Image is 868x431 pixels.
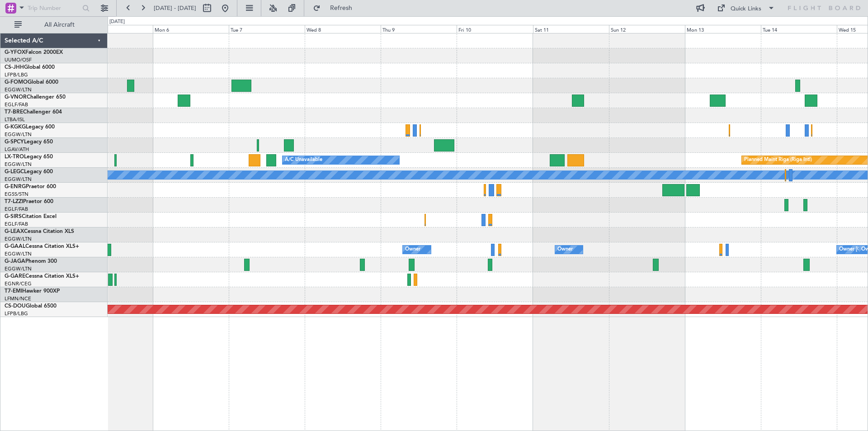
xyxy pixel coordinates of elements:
a: EGGW/LTN [5,131,32,138]
span: T7-EMI [5,289,22,294]
a: CS-DOUGlobal 6500 [5,303,57,309]
a: EGGW/LTN [5,176,32,183]
span: CS-DOU [5,303,26,309]
span: All Aircraft [24,22,95,28]
a: LX-TROLegacy 650 [5,154,53,160]
a: EGGW/LTN [5,161,32,168]
a: T7-EMIHawker 900XP [5,289,60,294]
a: CS-JHHGlobal 6000 [5,65,55,70]
a: G-FOMOGlobal 6000 [5,80,58,85]
a: G-LEAXCessna Citation XLS [5,229,74,234]
span: LX-TRO [5,154,24,160]
span: G-ENRG [5,184,26,189]
button: Refresh [309,1,363,15]
a: G-LEGCLegacy 600 [5,169,53,175]
span: G-GAAL [5,244,25,249]
button: All Aircraft [10,18,98,32]
a: EGGW/LTN [5,265,32,272]
a: G-GARECessna Citation XLS+ [5,274,79,279]
div: [DATE] [109,18,125,26]
a: LFMN/NCE [5,295,31,302]
span: CS-JHH [5,65,24,70]
a: G-KGKGLegacy 600 [5,124,55,130]
div: Quick Links [731,5,761,14]
div: Mon 13 [685,25,761,33]
a: EGNR/CEG [5,280,32,287]
a: EGGW/LTN [5,236,32,242]
span: Refresh [322,5,360,11]
a: LGAV/ATH [5,146,29,153]
div: Owner [405,243,420,256]
span: G-SPCY [5,139,24,145]
span: T7-BRE [5,109,23,115]
a: LTBA/ISL [5,116,25,123]
a: G-VNORChallenger 650 [5,95,66,100]
a: G-SIRSCitation Excel [5,214,57,219]
button: Quick Links [712,1,779,15]
div: Mon 6 [153,25,229,33]
a: G-JAGAPhenom 300 [5,259,57,264]
a: EGGW/LTN [5,86,32,93]
span: G-GARE [5,274,25,279]
a: EGLF/FAB [5,221,28,227]
a: EGLF/FAB [5,206,28,213]
div: A/C Unavailable [285,153,322,167]
div: Tue 14 [761,25,837,33]
span: [DATE] - [DATE] [154,4,196,12]
span: T7-LZZI [5,199,23,204]
a: EGGW/LTN [5,251,32,257]
div: Sat 11 [533,25,609,33]
span: G-JAGA [5,259,25,264]
a: T7-BREChallenger 604 [5,109,62,115]
span: G-SIRS [5,214,22,219]
div: Sun 5 [77,25,153,33]
div: Planned Maint Riga (Riga Intl) [744,153,812,167]
span: G-LEAX [5,229,24,234]
span: G-LEGC [5,169,24,175]
span: G-KGKG [5,124,26,130]
a: G-SPCYLegacy 650 [5,139,53,145]
div: Fri 10 [457,25,533,33]
div: Thu 9 [381,25,457,33]
span: G-YFOX [5,50,25,55]
div: Tue 7 [229,25,305,33]
span: G-FOMO [5,80,28,85]
span: G-VNOR [5,95,27,100]
a: LFPB/LBG [5,71,28,78]
a: T7-LZZIPraetor 600 [5,199,53,204]
a: G-YFOXFalcon 2000EX [5,50,63,55]
a: G-GAALCessna Citation XLS+ [5,244,79,249]
a: EGSS/STN [5,191,28,198]
div: Wed 8 [305,25,381,33]
input: Trip Number [28,1,80,15]
div: Sun 12 [609,25,685,33]
a: LFPB/LBG [5,310,28,317]
a: EGLF/FAB [5,101,28,108]
a: UUMO/OSF [5,57,32,63]
a: G-ENRGPraetor 600 [5,184,56,189]
div: Owner [557,243,573,256]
